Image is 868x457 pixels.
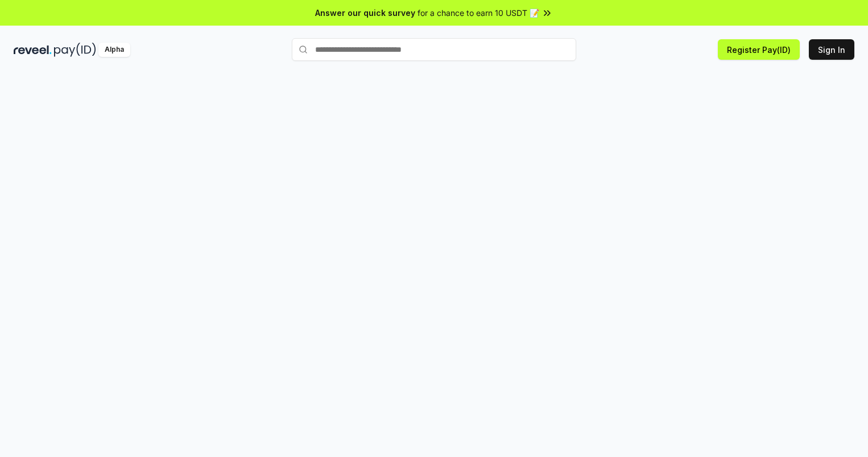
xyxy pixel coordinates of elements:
[809,39,854,60] button: Sign In
[98,43,130,57] div: Alpha
[14,43,52,57] img: reveel_dark
[54,43,96,57] img: pay_id
[315,7,415,19] span: Answer our quick survey
[718,39,800,60] button: Register Pay(ID)
[418,7,539,19] span: for a chance to earn 10 USDT 📝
